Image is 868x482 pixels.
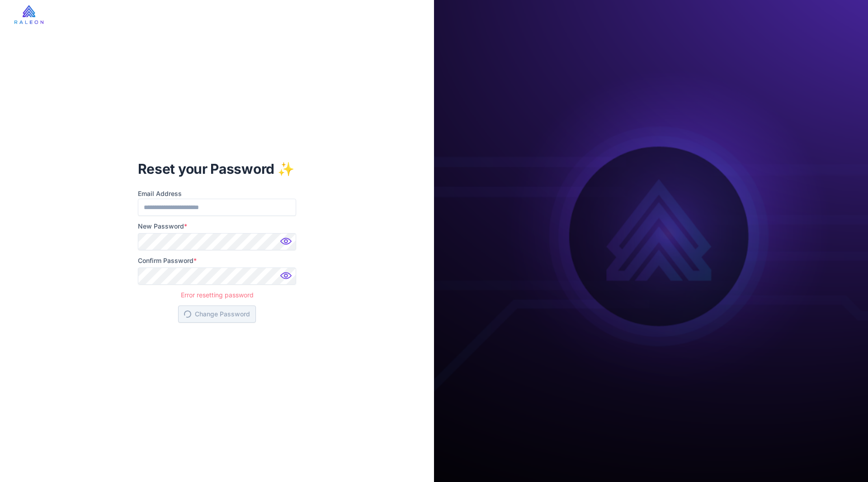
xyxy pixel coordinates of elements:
h1: Reset your Password ✨ [138,160,297,178]
img: Password hidden [278,269,296,287]
label: New Password [138,221,297,231]
label: Confirm Password [138,256,297,266]
div: Error resetting password [138,286,297,300]
img: Password hidden [278,235,296,253]
img: raleon-logo-whitebg.9aac0268.jpg [14,5,43,24]
button: Change Password [178,305,256,323]
label: Email Address [138,189,297,199]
